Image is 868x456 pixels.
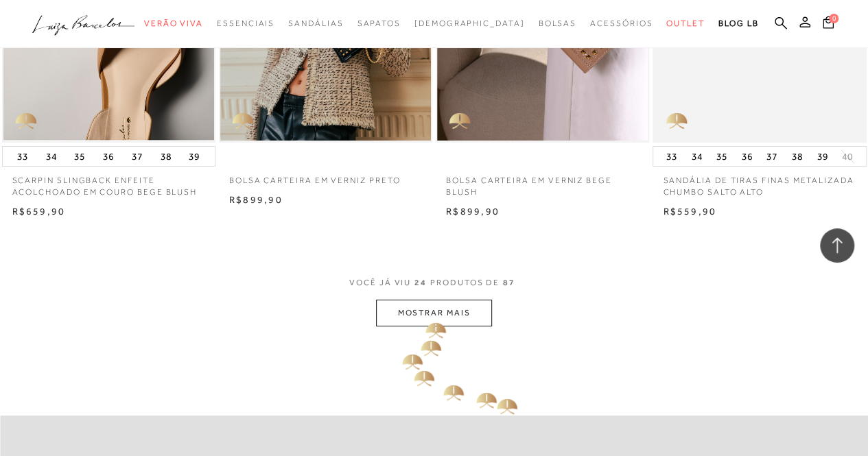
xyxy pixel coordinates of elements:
button: 38 [156,147,176,166]
span: R$559,90 [663,206,716,217]
button: 38 [788,147,807,166]
a: noSubCategoriesText [414,11,525,36]
a: categoryNavScreenReaderText [590,11,653,36]
span: Acessórios [590,19,653,28]
span: Essenciais [217,19,274,28]
span: Verão Viva [144,19,203,28]
img: golden_caliandra_v6.png [653,101,701,143]
button: 35 [712,147,731,166]
a: BOLSA CARTEIRA EM VERNIZ PRETO [219,167,432,187]
button: 35 [70,147,89,166]
a: categoryNavScreenReaderText [666,11,705,36]
a: categoryNavScreenReaderText [217,11,274,36]
a: categoryNavScreenReaderText [357,11,400,36]
img: golden_caliandra_v6.png [219,101,267,143]
a: SCARPIN SLINGBACK ENFEITE ACOLCHOADO EM COURO BEGE BLUSH [2,167,215,198]
button: 37 [128,147,147,166]
button: 36 [738,147,757,166]
button: 0 [819,15,838,34]
span: R$899,90 [229,194,283,205]
span: VOCÊ JÁ VIU PRODUTOS DE [349,278,519,287]
a: categoryNavScreenReaderText [288,11,343,36]
button: 34 [688,147,707,166]
button: 33 [13,147,32,166]
span: 0 [829,14,838,23]
button: 40 [838,150,857,163]
button: 36 [99,147,118,166]
a: categoryNavScreenReaderText [538,11,576,36]
button: 33 [662,147,681,166]
span: Sapatos [357,19,400,28]
span: R$659,90 [12,206,66,217]
button: 39 [812,147,832,166]
span: [DEMOGRAPHIC_DATA] [414,19,525,28]
a: categoryNavScreenReaderText [144,11,203,36]
span: Bolsas [538,19,576,28]
button: 37 [762,147,782,166]
button: MOSTRAR MAIS [376,300,491,326]
span: 87 [503,278,515,287]
img: golden_caliandra_v6.png [2,101,50,143]
a: SANDÁLIA DE TIRAS FINAS METALIZADA CHUMBO SALTO ALTO [653,167,866,198]
button: 34 [42,147,61,166]
span: Outlet [666,19,705,28]
span: Sandálias [288,19,343,28]
img: golden_caliandra_v6.png [436,101,484,143]
span: 24 [414,278,427,287]
a: BOLSA CARTEIRA EM VERNIZ BEGE BLUSH [436,167,649,198]
button: 39 [185,147,204,166]
span: BLOG LB [718,19,758,28]
span: R$899,90 [446,206,500,217]
a: BLOG LB [718,11,758,36]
